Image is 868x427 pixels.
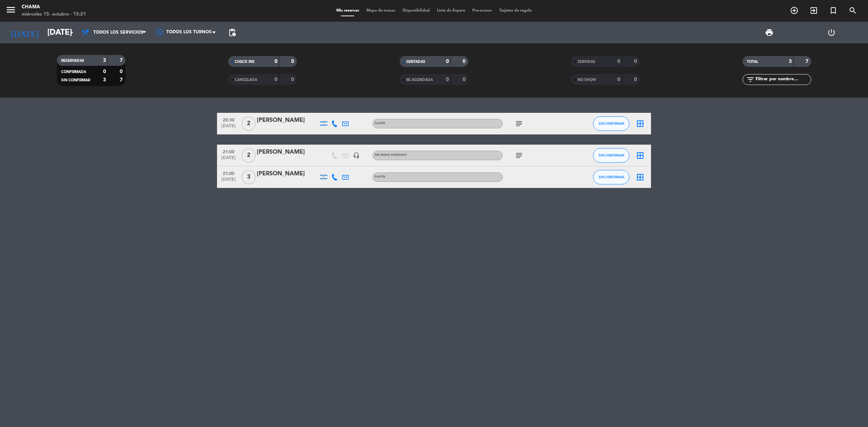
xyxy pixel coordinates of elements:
[578,78,596,82] span: NO SHOW
[242,170,256,184] span: 3
[61,70,86,74] span: CONFIRMADA
[353,152,359,159] i: headset_mic
[634,59,638,64] strong: 0
[5,25,44,40] i: [DATE]
[22,11,86,18] div: miércoles 15. octubre - 15:21
[593,148,629,163] button: SIN CONFIRMAR
[103,69,106,74] strong: 0
[67,28,76,37] i: arrow_drop_down
[599,175,624,179] span: SIN CONFIRMAR
[333,9,363,13] span: Mis reservas
[103,77,106,82] strong: 3
[5,4,16,18] button: menu
[827,28,836,37] i: power_settings_new
[275,59,277,64] strong: 0
[578,60,595,64] span: SERVIDAS
[22,4,86,11] div: CHAMA
[617,77,620,82] strong: 0
[120,58,124,63] strong: 7
[593,116,629,131] button: SIN CONFIRMAR
[61,59,84,63] span: RESERVADAS
[599,121,624,125] span: SIN CONFIRMAR
[257,148,318,157] div: [PERSON_NAME]
[433,9,469,13] span: Lista de Espera
[220,147,238,155] span: 21:00
[463,77,467,82] strong: 0
[446,59,449,64] strong: 0
[257,169,318,179] div: [PERSON_NAME]
[790,6,799,15] i: add_circle_outline
[515,119,523,128] i: subject
[617,59,620,64] strong: 0
[406,78,433,82] span: RE AGENDADA
[636,151,644,160] i: border_all
[220,169,238,177] span: 21:00
[291,77,295,82] strong: 0
[120,77,124,82] strong: 7
[103,58,106,63] strong: 3
[375,154,407,157] span: Sin menú asignado
[275,77,277,82] strong: 0
[235,78,257,82] span: CANCELADA
[242,148,256,163] span: 2
[747,60,758,64] span: TOTAL
[599,153,624,157] span: SIN CONFIRMAR
[406,60,425,64] span: SENTADAS
[829,6,838,15] i: turned_in_not
[120,69,124,74] strong: 0
[805,59,810,64] strong: 7
[220,124,238,132] span: [DATE]
[375,175,385,178] span: SALON
[93,30,143,35] span: Todos los servicios
[375,122,385,125] span: SALON
[515,151,523,160] i: subject
[220,115,238,124] span: 20:30
[228,28,237,37] span: pending_actions
[61,78,90,82] span: SIN CONFIRMAR
[848,6,857,15] i: search
[469,9,495,13] span: Pre-acceso
[399,9,433,13] span: Disponibilidad
[5,4,16,15] i: menu
[765,28,774,37] span: print
[746,75,755,84] i: filter_list
[593,170,629,184] button: SIN CONFIRMAR
[446,77,449,82] strong: 0
[220,177,238,185] span: [DATE]
[789,59,792,64] strong: 3
[363,9,399,13] span: Mapa de mesas
[636,173,644,182] i: border_all
[220,155,238,164] span: [DATE]
[755,76,811,84] input: Filtrar por nombre...
[291,59,295,64] strong: 0
[809,6,818,15] i: exit_to_app
[636,119,644,128] i: border_all
[463,59,467,64] strong: 0
[495,9,536,13] span: Tarjetas de regalo
[257,116,318,125] div: [PERSON_NAME]
[634,77,638,82] strong: 0
[800,22,863,43] div: LOG OUT
[242,116,256,131] span: 2
[235,60,255,64] span: CHECK INS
